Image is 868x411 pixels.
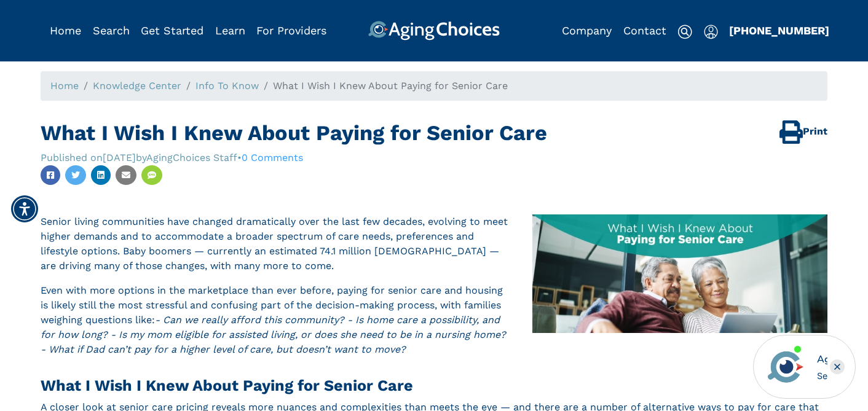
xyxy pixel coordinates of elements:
[50,80,79,92] a: Home
[93,21,130,41] div: Popover trigger
[116,165,136,185] a: Share by Email
[817,352,827,367] div: AgingChoices Navigator
[41,151,237,165] div: Published on [DATE] by AgingChoices Staff
[237,151,303,165] div: •
[532,214,827,333] img: Introduction_to_What_I_Wish_I_Knew_About_Paying_for_Senior_Care_-_AgingChoices.jpg
[256,24,326,37] a: For Providers
[41,377,827,395] h2: What I Wish I Knew About Paying for Senior Care
[215,24,245,37] a: Learn
[93,24,130,37] a: Search
[11,195,38,222] div: Accessibility Menu
[41,283,827,357] p: Even with more options in the marketplace than ever before, paying for senior care and housing is...
[562,24,612,37] a: Company
[242,152,303,163] a: 0 Comments
[704,21,718,41] div: Popover trigger
[817,369,827,382] div: See more options
[41,343,406,355] em: - What if Dad can’t pay for a higher level of care, but doesn’t want to move?
[93,80,181,92] a: Knowledge Center
[41,214,827,273] p: Senior living communities have changed dramatically over the last few decades, evolving to meet h...
[368,21,500,41] img: AgingChoices
[111,329,506,340] em: - Is my mom eligible for assisted living, or does she need to be in a nursing home?
[623,24,666,37] a: Contact
[41,120,827,146] h1: What I Wish I Knew About Paying for Senior Care
[50,24,81,37] a: Home
[273,80,508,92] span: What I Wish I Knew About Paying for Senior Care
[729,24,829,37] a: [PHONE_NUMBER]
[41,71,827,101] nav: breadcrumb
[779,120,827,144] a: Print
[704,25,718,39] img: user-icon.svg
[141,24,203,37] a: Get Started
[195,80,259,92] a: Info To Know
[155,314,344,326] em: - Can we really afford this community?
[677,25,692,39] img: search-icon.svg
[830,359,845,374] div: Close
[765,346,807,388] img: avatar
